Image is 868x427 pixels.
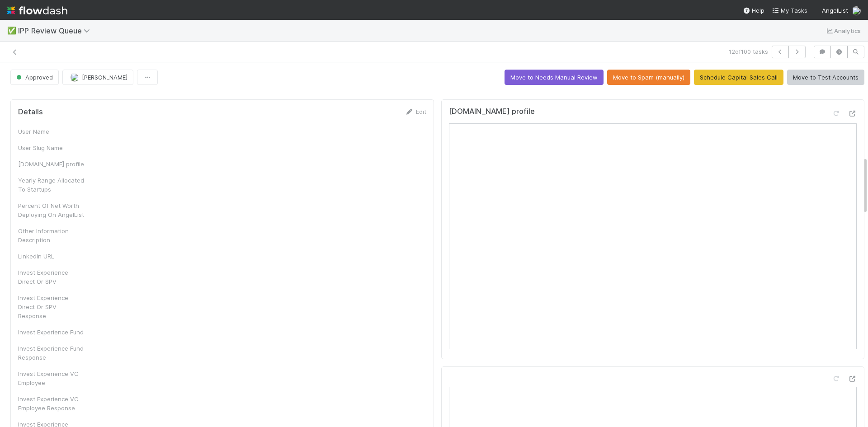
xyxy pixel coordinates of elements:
[7,3,67,18] img: logo-inverted-e16ddd16eac7371096b0.svg
[694,70,783,85] button: Schedule Capital Sales Call
[18,127,86,136] div: User Name
[18,26,94,35] span: IPP Review Queue
[772,7,807,14] span: My Tasks
[772,6,807,15] a: My Tasks
[743,6,764,15] div: Help
[18,293,86,320] div: Invest Experience Direct Or SPV Response
[449,107,535,116] h5: [DOMAIN_NAME] profile
[18,344,86,362] div: Invest Experience Fund Response
[70,73,79,82] img: avatar_cd4e5e5e-3003-49e5-bc76-fd776f359de9.png
[607,70,690,85] button: Move to Spam (manually)
[18,226,86,244] div: Other Information Description
[18,201,86,219] div: Percent Of Net Worth Deploying On AngelList
[822,7,848,14] span: AngelList
[7,27,16,34] span: ✅
[82,74,127,81] span: [PERSON_NAME]
[825,25,861,36] a: Analytics
[505,70,604,85] button: Move to Needs Manual Review
[62,70,133,85] button: [PERSON_NAME]
[18,394,86,413] div: Invest Experience VC Employee Response
[10,70,59,85] button: Approved
[405,108,426,115] a: Edit
[14,74,53,81] span: Approved
[18,369,86,387] div: Invest Experience VC Employee
[18,328,86,337] div: Invest Experience Fund
[18,268,86,286] div: Invest Experience Direct Or SPV
[18,176,86,194] div: Yearly Range Allocated To Startups
[18,252,86,261] div: LinkedIn URL
[18,143,86,152] div: User Slug Name
[18,160,86,169] div: [DOMAIN_NAME] profile
[729,47,768,56] span: 12 of 100 tasks
[18,108,43,117] h5: Details
[852,6,861,15] img: avatar_0c8687a4-28be-40e9-aba5-f69283dcd0e7.png
[787,70,864,85] button: Move to Test Accounts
